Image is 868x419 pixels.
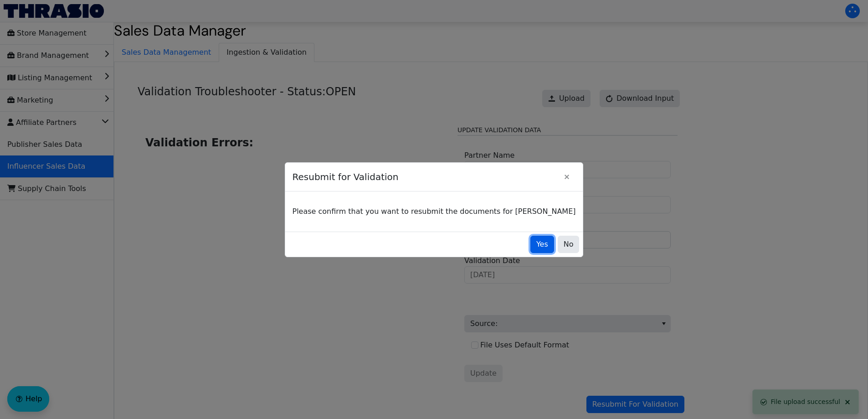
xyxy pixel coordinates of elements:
span: Resubmit for Validation [293,166,559,188]
p: Please confirm that you want to resubmit the documents for [PERSON_NAME] [293,206,576,217]
span: No [564,239,574,250]
span: Yes [536,239,548,250]
button: No [558,236,580,253]
button: Yes [530,236,554,253]
button: Close [558,168,575,186]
